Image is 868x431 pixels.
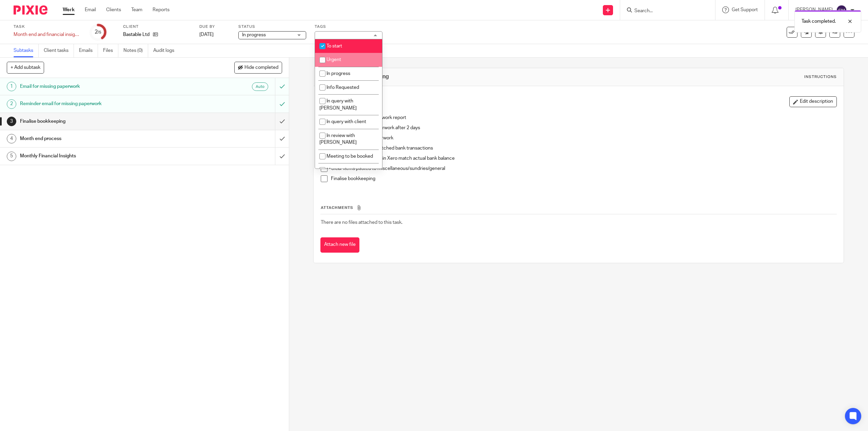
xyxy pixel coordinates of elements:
[7,152,16,161] div: 5
[331,145,836,152] p: Reconcile remaining matched bank transactions
[331,124,836,131] p: Chase outstanding paperwork after 2 days
[98,31,101,34] small: /5
[123,31,150,38] p: Bastable Ltd
[321,206,353,210] span: Attachments
[153,44,179,57] a: Audit logs
[252,82,268,91] div: Auto
[123,44,148,57] a: Notes (0)
[79,44,98,57] a: Emails
[103,44,118,57] a: Files
[804,74,837,80] div: Instructions
[327,44,342,48] span: To start
[331,175,836,182] p: Finalise bookkeeping
[7,134,16,143] div: 4
[319,133,357,145] span: In review with [PERSON_NAME]
[131,6,142,13] a: Team
[238,24,306,30] label: Status
[789,96,837,107] button: Edit description
[20,99,185,109] h1: Reminder email for missing paperwork
[327,168,361,173] span: Meeting booked
[20,81,185,92] h1: Email for missing paperwork
[315,24,382,30] label: Tags
[331,114,836,121] p: Send outstanding paperwork report
[836,5,847,16] img: svg%3E
[331,135,836,141] p: Process additional paperwork
[14,31,81,38] div: Month end and financial insights
[14,24,81,30] label: Task
[335,73,593,80] h1: Finalise bookkeeping
[327,85,359,90] span: Info Requested
[7,82,16,91] div: 1
[234,62,282,73] button: Hide completed
[123,24,191,30] label: Client
[321,220,402,225] span: There are no files attached to this task.
[7,62,44,73] button: + Add subtask
[14,5,47,15] img: Pixie
[20,151,185,161] h1: Monthly Financial Insights
[14,44,39,57] a: Subtasks
[106,6,121,13] a: Clients
[327,57,341,62] span: Urgent
[802,18,836,25] p: Task completed.
[44,44,74,57] a: Client tasks
[242,33,266,37] span: In progress
[319,99,357,111] span: In query with [PERSON_NAME]
[7,99,16,109] div: 2
[95,28,101,36] div: 2
[199,32,214,37] span: [DATE]
[199,24,230,30] label: Due by
[20,116,185,126] h1: Finalise bookkeeping
[7,117,16,126] div: 3
[331,155,836,162] p: Check all bank balances in Xero match actual bank balance
[244,65,278,71] span: Hide completed
[327,119,366,124] span: In query with client
[320,237,359,253] button: Attach new file
[63,6,75,13] a: Work
[20,134,185,144] h1: Month end process
[85,6,96,13] a: Email
[327,154,373,159] span: Meeting to be booked
[153,6,170,13] a: Reports
[327,71,350,76] span: In progress
[331,165,836,172] p: Clear items posted to miscellaneous/sundries/general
